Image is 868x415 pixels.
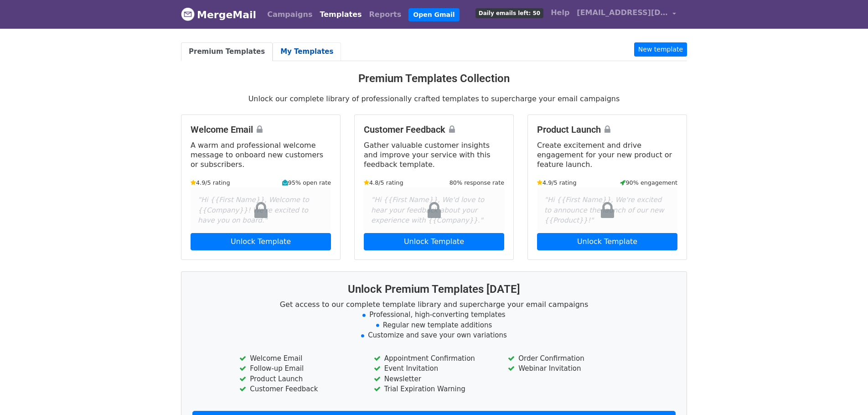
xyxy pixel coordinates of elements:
div: "Hi {{First Name}}, We're excited to announce the launch of our new {{Product}}!" [537,187,677,233]
a: Unlock Template [537,233,677,250]
small: 80% response rate [449,178,504,187]
small: 4.8/5 rating [364,178,403,187]
p: A warm and professional welcome message to onboard new customers or subscribers. [191,140,331,169]
a: Reports [366,5,405,24]
li: Event Invitation [374,363,494,374]
p: Get access to our complete template library and supercharge your email campaigns [192,300,676,309]
li: Webinar Invitation [508,363,628,374]
a: Templates [316,5,365,24]
li: Customer Feedback [239,384,360,394]
small: 4.9/5 rating [191,178,230,187]
small: 95% open rate [282,178,331,187]
li: Order Confirmation [508,353,628,364]
li: Welcome Email [239,353,360,364]
p: Unlock our complete library of professionally crafted templates to supercharge your email campaigns [181,94,687,104]
a: Campaigns [263,5,316,24]
a: Help [547,4,573,22]
li: Regular new template additions [192,320,676,331]
li: Trial Expiration Warning [374,384,494,394]
img: MergeMail logo [181,7,195,21]
a: MergeMail [181,5,256,24]
h4: Welcome Email [191,124,331,135]
small: 90% engagement [620,178,677,187]
h4: Customer Feedback [364,124,504,135]
h3: Unlock Premium Templates [DATE] [192,283,676,296]
span: Daily emails left: 50 [475,8,543,18]
li: Newsletter [374,374,494,384]
a: Open Gmail [408,8,459,21]
h3: Premium Templates Collection [181,72,687,85]
small: 4.9/5 rating [537,178,577,187]
li: Customize and save your own variations [192,330,676,341]
h4: Product Launch [537,124,677,135]
iframe: Chat Widget [822,371,868,415]
a: [EMAIL_ADDRESS][DOMAIN_NAME] [573,4,680,25]
a: New template [634,42,687,57]
a: Daily emails left: 50 [472,4,547,22]
div: "Hi {{First Name}}, Welcome to {{Company}}! We're excited to have you on board." [191,187,331,233]
a: Premium Templates [181,42,273,61]
a: Unlock Template [191,233,331,250]
li: Follow-up Email [239,363,360,374]
li: Professional, high-converting templates [192,310,676,320]
a: My Templates [273,42,341,61]
a: Unlock Template [364,233,504,250]
p: Create excitement and drive engagement for your new product or feature launch. [537,140,677,169]
p: Gather valuable customer insights and improve your service with this feedback template. [364,140,504,169]
div: "Hi {{First Name}}, We'd love to hear your feedback about your experience with {{Company}}." [364,187,504,233]
li: Product Launch [239,374,360,384]
li: Appointment Confirmation [374,353,494,364]
span: [EMAIL_ADDRESS][DOMAIN_NAME] [577,7,668,18]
